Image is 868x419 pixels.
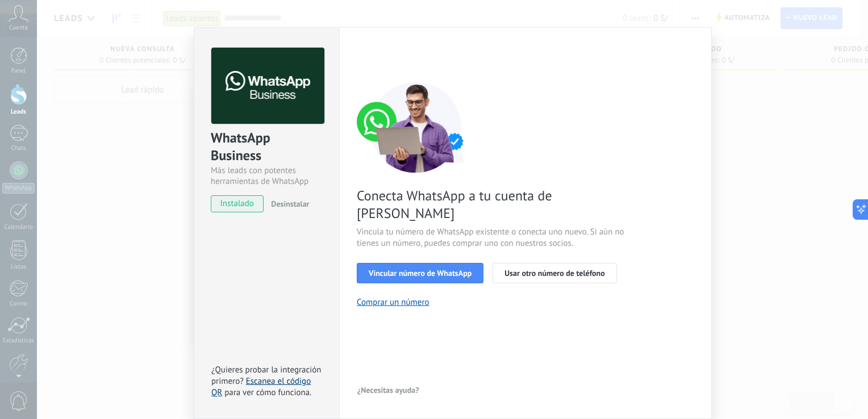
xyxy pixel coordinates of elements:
div: WhatsApp Business [211,129,323,165]
span: Desinstalar [271,199,309,209]
button: Desinstalar [266,195,309,212]
span: Usar otro número de teléfono [504,269,604,277]
img: connect number [357,82,476,173]
button: Comprar un número [357,297,429,308]
button: ¿Necesitas ayuda? [357,382,420,399]
img: logo_main.png [211,48,324,124]
a: Escanea el código QR [211,376,311,398]
span: Vincula tu número de WhatsApp existente o conecta uno nuevo. Si aún no tienes un número, puedes c... [357,227,627,249]
div: Más leads con potentes herramientas de WhatsApp [211,165,323,187]
span: instalado [211,195,263,212]
button: Vincular número de WhatsApp [357,263,483,283]
span: Vincular número de WhatsApp [369,269,471,277]
button: Usar otro número de teléfono [493,263,616,283]
span: ¿Quieres probar la integración primero? [211,364,322,387]
span: ¿Necesitas ayuda? [357,386,419,394]
span: para ver cómo funciona. [224,387,311,398]
span: Conecta WhatsApp a tu cuenta de [PERSON_NAME] [357,187,627,222]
